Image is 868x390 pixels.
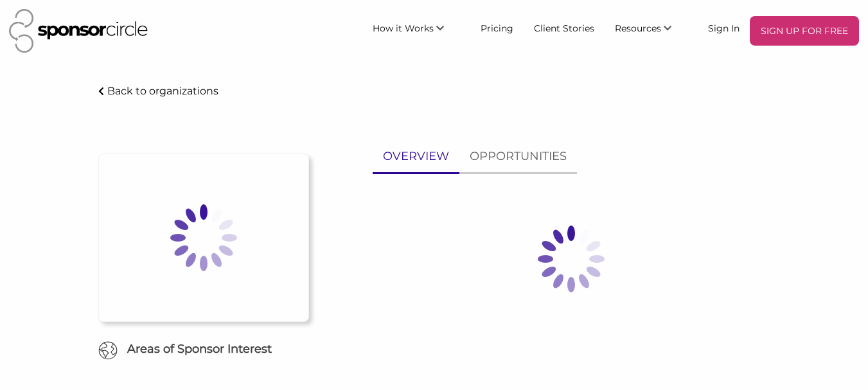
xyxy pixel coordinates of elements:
[615,22,661,34] span: Resources
[89,341,319,357] h6: Areas of Sponsor Interest
[470,16,524,39] a: Pricing
[698,16,750,39] a: Sign In
[362,16,470,46] li: How it Works
[383,147,449,166] p: OVERVIEW
[373,22,434,34] span: How it Works
[98,341,118,360] img: Globe Icon
[139,173,268,302] img: Loading spinner
[755,21,854,40] p: SIGN UP FOR FREE
[470,147,567,166] p: OPPORTUNITIES
[507,195,635,323] img: Loading spinner
[9,9,148,53] img: Sponsor Circle Logo
[107,85,218,97] p: Back to organizations
[524,16,605,39] a: Client Stories
[605,16,698,46] li: Resources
